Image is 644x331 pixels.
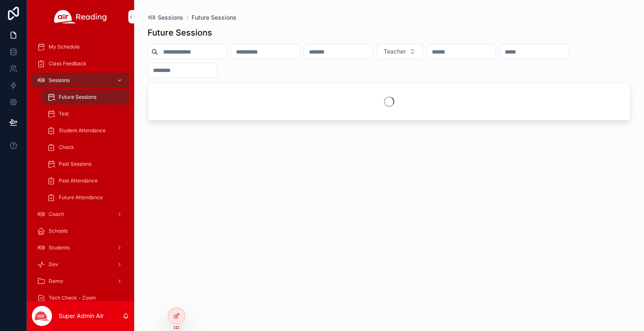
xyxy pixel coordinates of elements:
a: Students [32,240,129,255]
div: scrollable content [27,33,134,301]
a: Demo [32,274,129,289]
a: Future Sessions [192,13,236,22]
button: Select Button [377,44,423,59]
span: Future Sessions [59,94,96,100]
a: Test [42,106,129,121]
span: Sessions [158,13,183,22]
span: Tech Check - Zoom [49,295,96,301]
img: App logo [54,10,107,23]
a: Schools [32,223,129,239]
a: Past Attendance [42,173,129,188]
span: Student Attendance [59,127,106,134]
a: Tech Check - Zoom [32,290,129,305]
a: Future Sessions [42,90,129,105]
a: Sessions [32,73,129,88]
a: Sessions [148,13,183,22]
span: Test [59,110,69,117]
span: Past Attendance [59,177,98,184]
a: Check [42,140,129,155]
span: Schools [49,228,68,234]
a: My Schedule [32,39,129,54]
h1: Future Sessions [148,27,212,38]
span: Teacher [384,47,406,56]
span: Dev [49,261,58,268]
span: Sessions [49,77,70,84]
a: Class Feedback [32,56,129,71]
span: Check [59,144,74,151]
span: Class Feedback [49,60,86,67]
span: My Schedule [49,44,80,50]
span: Coach [49,211,64,218]
span: Demo [49,278,63,285]
a: Future Attendance [42,190,129,205]
span: Future Attendance [59,194,103,201]
a: Coach [32,207,129,222]
span: Past Sessions [59,161,91,167]
a: Past Sessions [42,157,129,172]
a: Dev [32,257,129,272]
span: Students [49,244,70,251]
a: Student Attendance [42,123,129,138]
p: Super Admin Air [59,312,104,320]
